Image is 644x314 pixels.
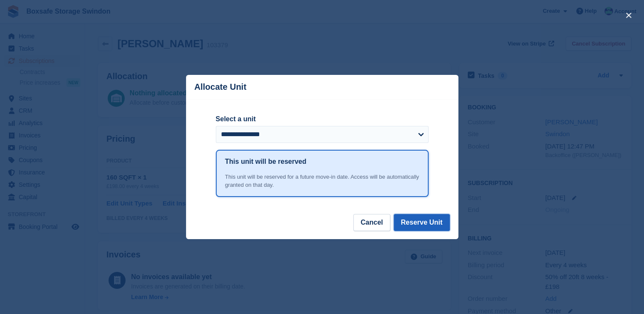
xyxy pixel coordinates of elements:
[225,157,306,167] h1: This unit will be reserved
[225,173,419,189] div: This unit will be reserved for a future move-in date. Access will be automatically granted on tha...
[195,82,246,92] p: Allocate Unit
[353,214,390,231] button: Cancel
[622,9,635,22] button: close
[216,114,429,124] label: Select a unit
[394,214,450,231] button: Reserve Unit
